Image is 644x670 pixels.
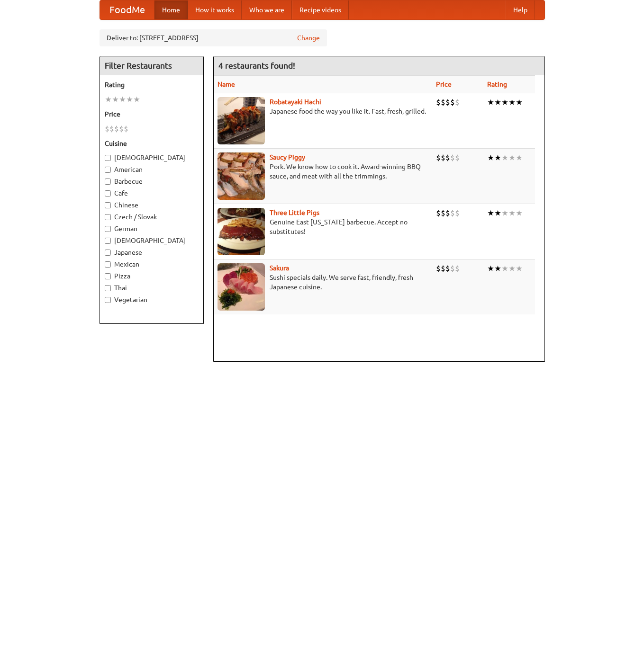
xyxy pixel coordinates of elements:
li: ★ [501,97,508,107]
input: Thai [105,285,111,291]
li: $ [455,208,460,218]
li: $ [450,263,455,274]
img: sakura.jpg [218,263,265,311]
input: [DEMOGRAPHIC_DATA] [105,238,111,244]
label: Mexican [105,259,199,269]
li: ★ [508,263,516,274]
li: ★ [516,208,523,218]
li: $ [105,124,109,134]
p: Japanese food the way you like it. Fast, fresh, grilled. [218,107,429,116]
li: $ [450,97,455,107]
li: $ [124,124,128,134]
img: robatayaki.jpg [218,97,265,144]
input: Chinese [105,202,111,208]
input: American [105,167,111,173]
input: Vegetarian [105,297,111,303]
img: saucy.jpg [218,152,265,200]
label: Czech / Slovak [105,212,199,222]
a: Three Little Pigs [270,209,319,216]
li: ★ [112,94,119,105]
a: Rating [487,80,507,88]
li: $ [455,97,460,107]
li: ★ [494,97,501,107]
h5: Price [105,109,199,119]
li: $ [436,263,441,274]
a: Who we are [242,0,292,19]
li: $ [441,97,445,107]
li: $ [441,152,445,163]
li: ★ [133,94,140,105]
li: ★ [516,97,523,107]
label: Thai [105,283,199,293]
li: $ [455,152,460,163]
input: German [105,226,111,232]
label: American [105,165,199,174]
label: Pizza [105,271,199,281]
li: ★ [494,152,501,163]
p: Pork. We know how to cook it. Award-winning BBQ sauce, and meat with all the trimmings. [218,162,429,181]
ng-pluralize: 4 restaurants found! [218,61,295,70]
li: ★ [487,97,494,107]
input: Japanese [105,250,111,256]
li: $ [441,263,445,274]
li: ★ [494,263,501,274]
label: [DEMOGRAPHIC_DATA] [105,236,199,245]
h5: Cuisine [105,139,199,148]
h4: Filter Restaurants [100,56,203,75]
li: $ [445,263,450,274]
label: [DEMOGRAPHIC_DATA] [105,153,199,162]
input: Pizza [105,273,111,279]
li: $ [436,208,441,218]
label: Chinese [105,200,199,210]
li: ★ [508,208,516,218]
input: Czech / Slovak [105,214,111,220]
li: $ [445,97,450,107]
li: ★ [119,94,126,105]
input: Mexican [105,261,111,268]
label: Cafe [105,188,199,198]
li: ★ [105,94,112,105]
li: $ [436,97,441,107]
li: ★ [487,152,494,163]
li: ★ [487,208,494,218]
a: Sakura [270,264,289,272]
a: Help [506,0,535,19]
li: $ [114,124,119,134]
li: $ [441,208,445,218]
input: Cafe [105,190,111,197]
li: ★ [508,152,516,163]
li: ★ [508,97,516,107]
p: Sushi specials daily. We serve fast, friendly, fresh Japanese cuisine. [218,273,429,292]
li: $ [455,263,460,274]
li: ★ [516,152,523,163]
a: Name [218,80,235,88]
li: ★ [516,263,523,274]
li: $ [109,124,114,134]
input: Barbecue [105,179,111,185]
label: Vegetarian [105,295,199,304]
label: Japanese [105,248,199,257]
li: ★ [487,263,494,274]
li: $ [436,152,441,163]
div: Deliver to: [STREET_ADDRESS] [100,29,327,46]
input: [DEMOGRAPHIC_DATA] [105,155,111,161]
li: ★ [501,263,508,274]
a: Change [297,33,320,43]
h5: Rating [105,80,199,89]
li: $ [119,124,124,134]
a: FoodMe [100,0,154,19]
a: How it works [188,0,242,19]
label: German [105,224,199,233]
img: littlepigs.jpg [218,208,265,255]
a: Saucy Piggy [270,153,305,161]
p: Genuine East [US_STATE] barbecue. Accept no substitutes! [218,217,429,236]
li: $ [450,208,455,218]
li: ★ [501,208,508,218]
li: $ [450,152,455,163]
a: Price [436,80,452,88]
li: $ [445,152,450,163]
a: Robatayaki Hachi [270,98,321,106]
